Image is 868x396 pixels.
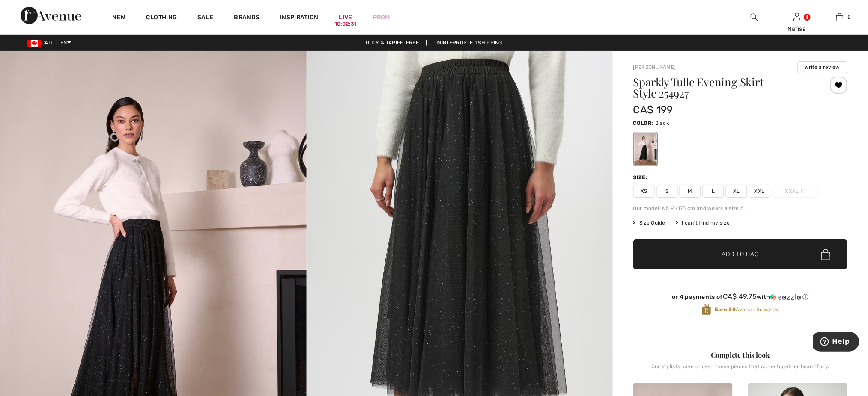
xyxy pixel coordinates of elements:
img: My Bag [836,12,844,22]
img: My Info [793,12,801,22]
a: [PERSON_NAME] [633,64,676,70]
img: Bag.svg [821,249,831,260]
img: Canadian Dollar [27,40,41,47]
a: Brands [234,14,260,23]
a: Prom [373,13,390,22]
a: 8 [819,12,861,22]
span: XS [633,185,655,198]
div: I can't find my size [676,219,730,227]
img: Sezzle [770,293,801,301]
div: Our model is 5'9"/175 cm and wears a size 6. [633,204,847,212]
a: Clothing [146,14,177,23]
span: L [703,185,724,198]
div: or 4 payments of with [633,293,847,301]
span: Inspiration [280,14,318,23]
a: Live10:02:31 [339,13,352,22]
span: XXXL [772,185,818,198]
div: or 4 payments ofCA$ 49.75withSezzle Click to learn more about Sezzle [633,293,847,304]
iframe: Opens a widget where you can find more information [813,332,859,353]
button: Write a review [798,61,847,73]
span: CA$ 49.75 [723,292,757,301]
img: search the website [751,12,758,22]
div: Complete this look [633,350,847,360]
span: Size Guide [633,219,665,227]
span: CAD [27,40,55,46]
img: ring-m.svg [801,189,805,193]
h1: Sparkly Tulle Evening Skirt Style 254927 [633,77,812,99]
span: CA$ 199 [633,104,673,116]
span: S [656,185,678,198]
span: Avenue Rewards [715,306,779,313]
span: 8 [848,13,851,21]
div: 10:02:31 [334,20,357,28]
div: Our stylists have chosen these pieces that come together beautifully. [633,363,847,376]
span: Black [655,120,669,126]
span: Color: [633,120,653,126]
div: Black [635,133,657,165]
div: Size: [633,174,650,181]
div: Nafisa [776,24,818,33]
span: XXL [749,185,770,198]
img: Avenue Rewards [702,304,711,316]
strong: Earn 30 [715,307,736,313]
span: XL [726,185,747,198]
a: New [112,14,125,23]
span: Add to Bag [722,250,759,259]
a: Sale [197,14,213,23]
button: Add to Bag [633,239,847,269]
span: M [680,185,701,198]
a: Sign In [793,13,801,21]
img: 1ère Avenue [21,7,81,24]
span: EN [60,40,71,46]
